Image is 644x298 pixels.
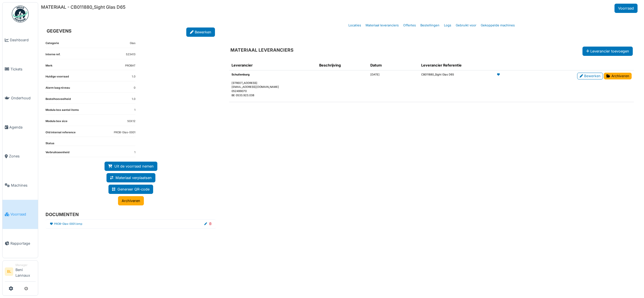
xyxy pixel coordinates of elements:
a: Voorraad [3,200,38,229]
dd: 50X12 [127,119,135,123]
a: Bestellingen [418,19,442,32]
a: Gebruikt voor [453,19,479,32]
a: Rapportage [3,229,38,258]
a: Archiveren [604,73,632,79]
th: Datum [368,60,419,70]
a: Onderhoud [3,84,38,113]
dt: Schuilenburg [232,73,315,77]
dt: Alarm laag niveau [46,86,70,92]
dd: PROB-Glas-0001 [114,130,135,135]
a: PROB-Glas-0001.bmp [54,222,82,226]
span: Machines [11,183,36,188]
img: Badge_color-CXgf-gQk.svg [12,6,29,22]
th: Leverancier Referentie [419,60,495,70]
span: Voorraad [10,212,36,217]
dt: Status [46,141,54,146]
dt: Bestelhoeveelheid [46,97,71,104]
dt: Merk [46,64,53,70]
a: Bewerken [186,27,215,37]
a: Locaties [346,19,363,32]
span: Zones [9,153,36,159]
td: [DATE] [368,70,419,102]
th: Leverancier [229,60,317,70]
span: Onderhoud [11,95,36,101]
button: Leverancier toevoegen [582,47,633,56]
dt: Huidige voorraad [46,75,69,81]
h6: GEGEVENS [47,28,71,34]
a: Voorraad [614,4,638,13]
dd: 1.0 [132,75,135,79]
dd: 1 [134,108,135,112]
h6: DOCUMENTEN [46,212,212,217]
h6: MATERIAAL - CB011880_Sight Glas D65 [41,4,126,10]
dt: Verbruikseenheid [46,150,69,157]
dd: [STREET_ADDRESS] [EMAIL_ADDRESS][DOMAIN_NAME] 052499070 BE 0533.923.038 [232,77,315,97]
span: Rapportage [10,241,36,246]
dt: Categorie [46,41,59,48]
dt: Modula box size [46,119,67,126]
a: BL ManagerBeni Lannaux [5,263,36,282]
span: Dashboard [10,37,36,43]
a: Bewerken [577,73,603,79]
a: Gekoppelde machines [479,19,517,32]
a: Uit de voorraad nemen [105,162,157,171]
span: Tickets [10,67,36,72]
dd: 1 [134,150,135,155]
dd: 0 [134,86,135,90]
li: Beni Lannaux [15,263,36,280]
a: Machines [3,171,38,200]
dd: Glas [130,41,135,45]
dd: 523413 [126,52,135,57]
dd: PROBAT [125,64,135,68]
li: BL [5,267,13,276]
a: Offertes [401,19,418,32]
h6: MATERIAAL LEVERANCIERS [230,47,293,53]
a: Materiaal verplaatsen [106,173,155,182]
a: Tickets [3,55,38,84]
a: Logs [442,19,453,32]
a: Archiveren [118,196,144,205]
a: Dashboard [3,26,38,55]
a: Genereer QR-code [108,185,153,194]
a: Materiaal leveranciers [363,19,401,32]
dt: Modula box aantal items [46,108,79,114]
dt: Old internal reference [46,130,76,137]
th: Beschrijving [317,60,368,70]
div: Manager [15,263,36,267]
dt: Interne ref. [46,52,60,59]
a: Agenda [3,113,38,142]
a: Zones [3,142,38,171]
td: CB011880_Sight Glas D65 [419,70,495,102]
span: Agenda [9,125,36,130]
dd: 1.0 [132,97,135,101]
